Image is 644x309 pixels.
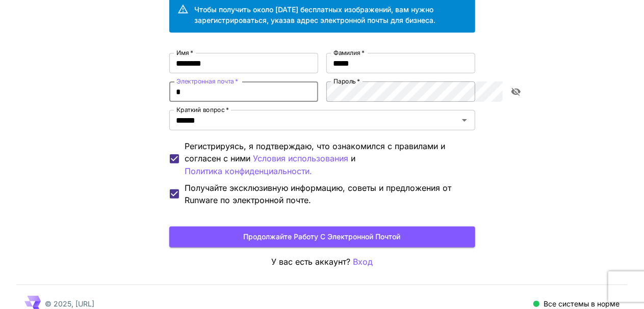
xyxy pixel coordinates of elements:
[185,165,313,178] button: Регистрируясь, я подтверждаю, что ознакомился с правилами и согласен с ними Условия использования и
[185,141,446,163] ya-tr-span: Регистрируясь, я подтверждаю, что ознакомился с правилами и согласен с ними
[333,77,356,85] ya-tr-span: Пароль
[253,153,349,163] ya-tr-span: Условия использования
[176,77,234,85] ya-tr-span: Электронная почта
[271,257,350,267] ya-tr-span: У вас есть аккаунт?
[185,183,452,205] ya-tr-span: Получайте эксклюзивную информацию, советы и предложения от Runware по электронной почте.
[244,231,401,243] ya-tr-span: Продолжайте работу с электронной почтой
[457,113,472,127] button: Открыть
[544,299,620,308] ya-tr-span: Все системы в норме
[253,152,349,165] button: Регистрируясь, я подтверждаю, что ознакомился с правилами и согласен с ними и Политика конфиденци...
[45,299,94,308] ya-tr-span: © 2025, [URL]
[507,82,525,101] button: переключить видимость пароля
[333,49,360,57] ya-tr-span: Фамилия
[176,49,189,57] ya-tr-span: Имя
[353,256,373,268] button: Вход
[353,257,373,267] ya-tr-span: Вход
[195,5,436,24] ya-tr-span: Чтобы получить около [DATE] бесплатных изображений, вам нужно зарегистрироваться, указав адрес эл...
[185,166,313,176] ya-tr-span: Политика конфиденциальности.
[176,106,225,114] ya-tr-span: Краткий вопрос
[169,227,475,247] button: Продолжайте работу с электронной почтой
[351,153,356,163] ya-tr-span: и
